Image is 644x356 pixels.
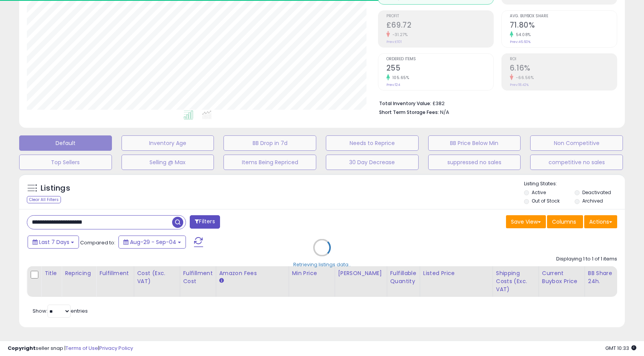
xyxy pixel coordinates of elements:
small: Prev: 18.42% [510,82,529,87]
button: BB Price Below Min [428,135,521,151]
small: 54.08% [513,32,531,38]
small: -31.27% [390,32,408,38]
button: Non Competitive [530,135,623,151]
button: Selling @ Max [122,155,214,170]
span: ROI [510,57,617,61]
button: Needs to Reprice [326,135,419,151]
b: Total Inventory Value: [379,100,431,107]
small: -66.56% [513,75,534,81]
span: 2025-09-12 10:33 GMT [605,344,636,352]
button: BB Drop in 7d [223,135,316,151]
a: Privacy Policy [99,344,133,352]
small: Prev: 124 [386,82,400,87]
span: Ordered Items [386,57,493,61]
span: Avg. Buybox Share [510,14,617,18]
b: Short Term Storage Fees: [379,109,439,115]
a: Terms of Use [66,344,98,352]
strong: Copyright [8,344,36,352]
button: competitive no sales [530,155,623,170]
span: N/A [440,109,449,116]
button: suppressed no sales [428,155,521,170]
small: Prev: 46.60% [510,40,531,44]
h2: 255 [386,64,493,74]
div: seller snap | | [8,345,133,352]
span: Profit [386,14,493,18]
h2: 71.80% [510,21,617,31]
button: Items Being Repriced [223,155,316,170]
h2: 6.16% [510,64,617,74]
button: Top Sellers [19,155,112,170]
button: Default [19,135,112,151]
button: 30 Day Decrease [326,155,419,170]
button: Inventory Age [122,135,214,151]
small: Prev: £101 [386,40,402,44]
h2: £69.72 [386,21,493,31]
li: £382 [379,98,611,107]
small: 105.65% [390,75,409,81]
div: Retrieving listings data.. [293,261,351,268]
